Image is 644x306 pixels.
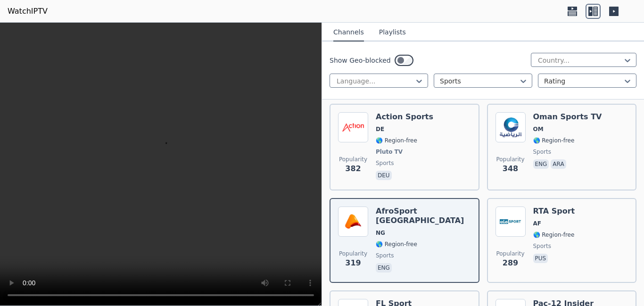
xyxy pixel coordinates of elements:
img: AfroSport Nigeria [338,207,368,237]
a: WatchIPTV [8,6,48,17]
span: 🌎 Region-free [376,240,417,248]
h6: RTA Sport [533,207,575,216]
img: RTA Sport [495,207,526,237]
img: Oman Sports TV [495,112,526,142]
button: Playlists [379,24,406,41]
span: Popularity [496,250,524,257]
img: Action Sports [338,112,368,142]
h6: AfroSport [GEOGRAPHIC_DATA] [376,207,471,225]
span: 🌎 Region-free [376,137,417,144]
h6: Action Sports [376,112,433,122]
span: sports [533,148,551,156]
span: sports [376,252,394,259]
span: 289 [503,257,518,269]
span: 348 [503,163,518,174]
p: ara [551,159,566,169]
p: pus [533,254,548,263]
p: deu [376,171,392,180]
span: Popularity [496,156,524,163]
button: Channels [333,24,364,41]
span: 382 [345,163,361,174]
label: Show Geo-blocked [330,56,391,65]
span: NG [376,229,385,237]
p: eng [376,263,392,273]
span: OM [533,125,544,133]
span: Pluto TV [376,148,403,156]
span: Popularity [339,156,367,163]
span: 🌎 Region-free [533,137,575,144]
span: 🌎 Region-free [533,231,575,239]
span: sports [376,159,394,167]
span: 319 [345,257,361,269]
span: sports [533,242,551,250]
h6: Oman Sports TV [533,112,602,122]
p: eng [533,159,549,169]
span: DE [376,125,384,133]
span: AF [533,220,541,227]
span: Popularity [339,250,367,257]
